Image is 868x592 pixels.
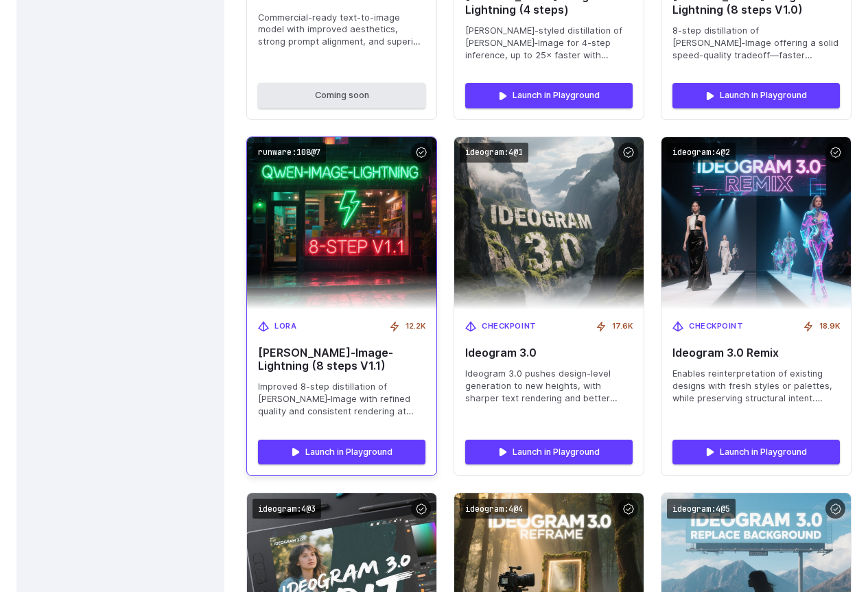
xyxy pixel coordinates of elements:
span: Commercial-ready text-to-image model with improved aesthetics, strong prompt alignment, and super... [258,12,425,49]
span: LoRA [274,320,296,333]
span: [PERSON_NAME]-styled distillation of [PERSON_NAME]‑Image for 4-step inference, up to 25× faster w... [465,25,633,62]
code: ideogram:4@3 [253,499,321,519]
span: Checkpoint [482,320,537,333]
code: runware:108@7 [253,143,326,163]
span: Enables reinterpretation of existing designs with fresh styles or palettes, while preserving stru... [672,368,840,405]
code: ideogram:4@5 [667,499,736,519]
code: ideogram:4@2 [667,143,736,163]
code: ideogram:4@1 [460,143,528,163]
img: Ideogram 3.0 [454,137,644,309]
img: Qwen‑Image-Lightning (8 steps V1.1) [237,128,446,318]
a: Launch in Playground [672,83,840,108]
span: 18.9K [819,320,840,333]
a: Launch in Playground [465,83,633,108]
span: 12.2K [406,320,425,333]
span: Ideogram 3.0 [465,346,633,359]
span: Checkpoint [689,320,744,333]
img: Ideogram 3.0 Remix [661,137,851,309]
span: Ideogram 3.0 Remix [672,346,840,359]
span: 8-step distillation of [PERSON_NAME]‑Image offering a solid speed-quality tradeoff—faster inferen... [672,25,840,62]
code: ideogram:4@4 [460,499,528,519]
button: Coming soon [258,83,425,108]
a: Launch in Playground [258,440,425,464]
span: Improved 8-step distillation of [PERSON_NAME]‑Image with refined quality and consistent rendering... [258,381,425,418]
a: Launch in Playground [465,440,633,464]
a: Launch in Playground [672,440,840,464]
span: Ideogram 3.0 pushes design-level generation to new heights, with sharper text rendering and bette... [465,368,633,405]
span: 17.6K [612,320,633,333]
span: [PERSON_NAME]‑Image-Lightning (8 steps V1.1) [258,346,425,372]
